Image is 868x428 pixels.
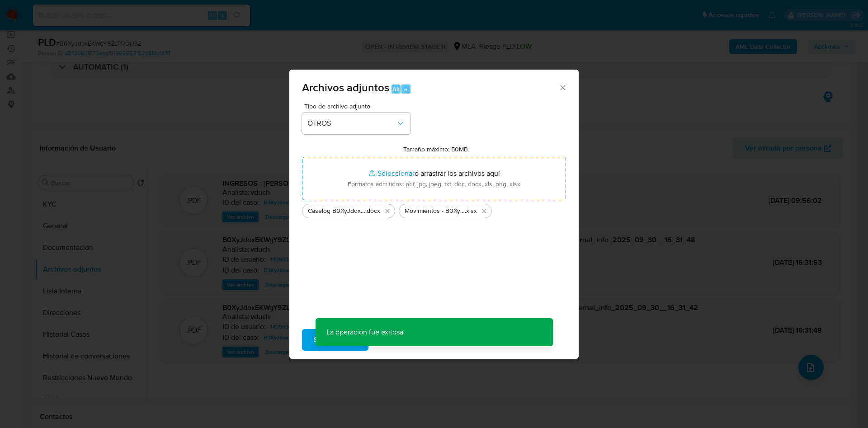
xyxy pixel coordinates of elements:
span: Movimientos - B0XyJdoxEKWgY9ZLTf7DiJ3Z_2025_09_17_21_56_04 [405,207,465,216]
span: Caselog B0XyJdoxEKWgY9ZLTf7DiJ3Z_2025_09_17_21_56_04 [308,207,365,216]
ul: Archivos seleccionados [302,200,566,218]
span: .xlsx [465,207,477,216]
p: La operación fue exitosa [316,318,414,346]
span: Archivos adjuntos [302,80,389,95]
button: Eliminar Caselog B0XyJdoxEKWgY9ZLTf7DiJ3Z_2025_09_17_21_56_04.docx [382,206,393,216]
span: Subir archivo [314,330,357,350]
span: .docx [365,207,380,216]
button: Subir archivo [302,329,368,351]
span: Cancelar [384,330,413,350]
span: Tipo de archivo adjunto [304,103,413,109]
span: Alt [392,85,400,94]
span: a [404,85,407,94]
button: OTROS [302,113,410,134]
button: Eliminar Movimientos - B0XyJdoxEKWgY9ZLTf7DiJ3Z_2025_09_17_21_56_04.xlsx [479,206,490,216]
span: OTROS [307,119,396,128]
button: Cerrar [558,83,566,91]
label: Tamaño máximo: 50MB [403,145,468,153]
